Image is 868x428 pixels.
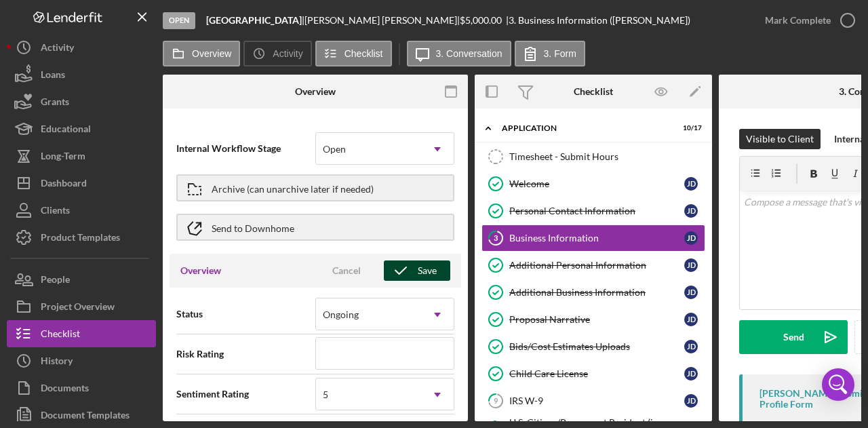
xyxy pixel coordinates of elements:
[41,347,73,378] div: History
[506,15,690,26] div: | 3. Business Information ([PERSON_NAME])
[574,86,613,97] div: Checklist
[7,320,156,347] button: Checklist
[7,266,156,293] button: People
[163,41,240,66] button: Overview
[176,142,315,155] span: Internal Workflow Stage
[481,279,705,306] a: Additional Business InformationJD
[684,313,698,326] div: J D
[509,314,684,325] div: Proposal Narrative
[206,14,302,26] b: [GEOGRAPHIC_DATA]
[481,360,705,387] a: Child Care LicenseJD
[41,197,70,227] div: Clients
[509,287,684,298] div: Additional Business Information
[41,374,89,405] div: Documents
[323,309,359,320] div: Ongoing
[783,320,804,354] div: Send
[509,395,684,406] div: IRS W-9
[7,224,156,251] button: Product Templates
[739,320,848,354] button: Send
[212,176,374,200] div: Archive (can unarchive later if needed)
[41,170,87,200] div: Dashboard
[481,306,705,333] a: Proposal NarrativeJD
[313,260,380,281] button: Cancel
[176,387,315,401] span: Sentiment Rating
[7,374,156,402] button: Documents
[684,177,698,191] div: J D
[7,61,156,88] button: Loans
[41,224,120,254] div: Product Templates
[304,15,460,26] div: [PERSON_NAME] [PERSON_NAME] |
[751,7,861,34] button: Mark Complete
[509,178,684,189] div: Welcome
[494,396,498,405] tspan: 9
[460,15,506,26] div: $5,000.00
[41,88,69,119] div: Grants
[41,320,80,351] div: Checklist
[739,129,821,149] button: Visible to Client
[684,258,698,272] div: J D
[509,368,684,379] div: Child Care License
[41,266,70,296] div: People
[436,48,502,59] label: 3. Conversation
[323,144,346,155] div: Open
[494,233,498,242] tspan: 3
[481,170,705,197] a: WelcomeJD
[206,15,304,26] div: |
[481,197,705,225] a: Personal Contact InformationJD
[684,204,698,218] div: J D
[180,264,221,277] h3: Overview
[7,34,156,61] button: Activity
[7,197,156,224] button: Clients
[7,88,156,115] button: Grants
[684,231,698,245] div: J D
[746,129,814,149] div: Visible to Client
[481,387,705,414] a: 9IRS W-9JD
[407,41,511,66] button: 3. Conversation
[509,206,684,216] div: Personal Contact Information
[243,41,311,66] button: Activity
[192,48,231,59] label: Overview
[176,347,315,361] span: Risk Rating
[684,286,698,299] div: J D
[7,170,156,197] button: Dashboard
[7,293,156,320] button: Project Overview
[7,142,156,170] button: Long-Term
[481,333,705,360] a: Bids/Cost Estimates UploadsJD
[7,115,156,142] button: Educational
[684,367,698,381] div: J D
[176,214,454,241] button: Send to Downhome
[684,394,698,408] div: J D
[7,347,156,374] a: History
[176,174,454,201] button: Archive (can unarchive later if needed)
[684,340,698,353] div: J D
[822,368,854,401] div: Open Intercom Messenger
[544,48,576,59] label: 3. Form
[163,12,195,29] div: Open
[677,124,702,132] div: 10 / 17
[481,143,705,170] a: Timesheet - Submit Hours
[295,86,336,97] div: Overview
[765,7,831,34] div: Mark Complete
[834,129,867,149] div: Internal
[344,48,383,59] label: Checklist
[509,151,705,162] div: Timesheet - Submit Hours
[41,115,91,146] div: Educational
[509,260,684,271] div: Additional Personal Information
[212,215,294,239] div: Send to Downhome
[41,293,115,324] div: Project Overview
[509,341,684,352] div: Bids/Cost Estimates Uploads
[481,252,705,279] a: Additional Personal InformationJD
[332,260,361,281] div: Cancel
[384,260,450,281] button: Save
